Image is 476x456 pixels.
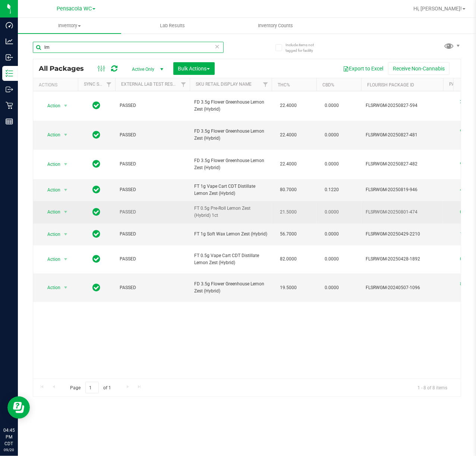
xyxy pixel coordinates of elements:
[276,229,300,240] span: 56.7000
[388,62,450,75] button: Receive Non-Cannabis
[61,185,70,195] span: select
[177,78,190,91] a: Filter
[61,159,70,170] span: select
[321,254,343,265] span: 0.0000
[278,82,290,88] a: THC%
[276,100,300,111] span: 22.4000
[120,161,185,168] span: PASSED
[6,70,13,77] inline-svg: Inventory
[6,86,13,93] inline-svg: Outbound
[61,254,70,265] span: select
[321,130,343,140] span: 0.0000
[41,159,61,170] span: Action
[366,231,439,238] span: FLSRWGM-20250429-2210
[41,282,61,293] span: Action
[194,205,267,219] span: FT 0.5g Pre-Roll Lemon Zest (Hybrid) 1ct
[103,78,115,91] a: Filter
[248,22,303,29] span: Inventory Counts
[6,38,13,45] inline-svg: Analytics
[6,54,13,61] inline-svg: Inbound
[84,82,113,87] a: Sync Status
[120,132,185,139] span: PASSED
[57,6,92,12] span: Pensacola WC
[276,282,300,293] span: 19.5000
[150,22,195,29] span: Lab Results
[120,284,185,291] span: PASSED
[41,254,61,265] span: Action
[39,82,75,88] div: Actions
[322,82,334,88] a: CBD%
[120,186,185,193] span: PASSED
[194,99,267,113] span: FD 3.5g Flower Greenhouse Lemon Zest (Hybrid)
[39,64,91,73] span: All Packages
[120,209,185,216] span: PASSED
[93,207,101,217] span: In Sync
[276,130,300,140] span: 22.4000
[64,382,117,393] span: Page of 1
[194,128,267,142] span: FD 3.5g Flower Greenhouse Lemon Zest (Hybrid)
[449,82,475,87] a: Package ID
[196,82,252,87] a: Sku Retail Display Name
[194,252,267,266] span: FT 0.5g Vape Cart CDT Distillate Lemon Zest (Hybrid)
[121,18,224,34] a: Lab Results
[18,18,121,34] a: Inventory
[121,82,180,87] a: External Lab Test Result
[366,102,439,109] span: FLSRWGM-20250827-594
[321,100,343,111] span: 0.0000
[321,207,343,218] span: 0.0000
[93,229,101,239] span: In Sync
[6,22,13,29] inline-svg: Dashboard
[41,207,61,217] span: Action
[321,159,343,170] span: 0.0000
[215,42,220,51] span: Clear
[366,161,439,168] span: FLSRWGM-20250827-482
[93,130,101,140] span: In Sync
[276,254,300,265] span: 82.0000
[61,101,70,111] span: select
[7,396,30,419] iframe: Resource center
[366,132,439,139] span: FLSRWGM-20250827-481
[120,102,185,109] span: PASSED
[120,231,185,238] span: PASSED
[41,101,61,111] span: Action
[93,184,101,195] span: In Sync
[93,159,101,169] span: In Sync
[173,62,215,75] button: Bulk Actions
[41,229,61,240] span: Action
[224,18,327,34] a: Inventory Counts
[194,231,267,238] span: FT 1g Soft Wax Lemon Zest (Hybrid)
[276,207,300,218] span: 21.5000
[61,229,70,240] span: select
[366,284,439,291] span: FLSRWGM-20240507-1096
[259,78,272,91] a: Filter
[338,62,388,75] button: Export to Excel
[366,256,439,263] span: FLSRWGM-20250428-1892
[61,130,70,140] span: select
[412,382,453,393] span: 1 - 8 of 8 items
[93,254,101,264] span: In Sync
[367,82,414,88] a: Flourish Package ID
[413,6,462,12] span: Hi, [PERSON_NAME]!
[3,427,15,447] p: 04:45 PM CDT
[194,183,267,197] span: FT 1g Vape Cart CDT Distillate Lemon Zest (Hybrid)
[276,184,300,195] span: 80.7000
[85,382,99,393] input: 1
[33,42,224,53] input: Search Package ID, Item Name, SKU, Lot or Part Number...
[3,447,15,453] p: 09/20
[18,22,121,29] span: Inventory
[41,185,61,195] span: Action
[61,207,70,217] span: select
[286,42,323,53] span: Include items not tagged for facility
[366,209,439,216] span: FLSRWGM-20250801-474
[120,256,185,263] span: PASSED
[321,229,343,240] span: 0.0000
[194,157,267,171] span: FD 3.5g Flower Greenhouse Lemon Zest (Hybrid)
[41,130,61,140] span: Action
[93,100,101,111] span: In Sync
[366,186,439,193] span: FLSRWGM-20250819-946
[321,282,343,293] span: 0.0000
[276,159,300,170] span: 22.4000
[93,282,101,293] span: In Sync
[6,102,13,109] inline-svg: Retail
[61,282,70,293] span: select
